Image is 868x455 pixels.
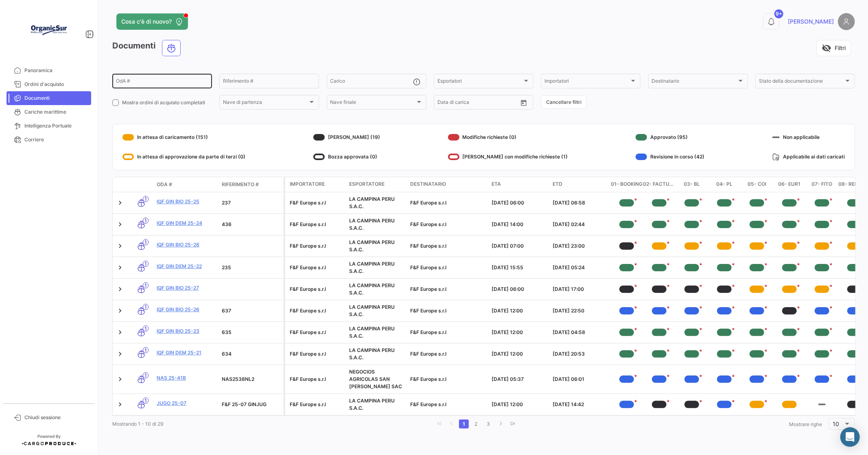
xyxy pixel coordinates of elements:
a: Expand/Collapse Row [116,242,124,250]
button: Cosa c'è di nuovo? [116,13,188,30]
a: Expand/Collapse Row [116,350,124,358]
a: IQF GIN BIO 25-26 [157,306,215,313]
div: [DATE] 12:00 [492,350,546,358]
div: LA CAMPINA PERU S.A.C. [349,282,404,297]
div: F&F Europe s.r.l [290,264,343,271]
div: LA CAMPINA PERU S.A.C. [349,217,404,232]
button: visibility_offFiltri [816,40,851,56]
span: 1 [143,261,149,267]
div: [DATE] 15:55 [492,264,546,271]
span: Documenti [24,95,88,102]
datatable-header-cell: 03- BL [676,177,708,192]
span: F&F Europe s.r.l [410,286,446,292]
div: LA CAMPINA PERU S.A.C. [349,239,404,253]
a: Expand/Collapse Row [116,328,124,336]
span: F&F Europe s.r.l [410,221,446,227]
a: Expand/Collapse Row [116,285,124,293]
div: [DATE] 12:00 [492,401,546,408]
span: 04- PL [716,180,732,189]
span: Mostrare righe [789,421,822,427]
span: F&F Europe s.r.l [410,264,446,270]
span: 1 [143,282,149,288]
datatable-header-cell: 04- PL [708,177,741,192]
a: Panoramica [7,64,91,77]
a: Expand/Collapse Row [116,199,124,207]
datatable-header-cell: 01- Booking [610,177,643,192]
span: Corriere [24,136,88,143]
span: 10 [833,420,840,427]
span: visibility_off [822,43,831,53]
img: placeholder-user.png [838,13,855,30]
div: F&F Europe s.r.l [290,242,343,250]
div: NAS2538NL2 [222,376,280,383]
button: Cancellare filtri [541,95,587,109]
div: [DATE] 02:44 [553,221,607,228]
div: F&F Europe s.r.l [290,307,343,314]
span: F&F Europe s.r.l [410,200,446,206]
span: ETD [553,180,562,188]
a: Ordini d'acquisto [7,77,91,91]
div: In attesa di caricamento (151) [122,131,245,144]
div: 235 [222,264,280,271]
div: NEGOCIOS AGRICOLAS SAN [PERSON_NAME] SAC [349,368,404,390]
a: Expand/Collapse Row [116,264,124,272]
div: 635 [222,329,280,336]
div: 637 [222,307,280,314]
span: ETA [492,180,501,188]
div: F&F Europe s.r.l [290,401,343,408]
div: [PERSON_NAME] (19) [313,131,380,144]
span: Cosa c'è di nuovo? [121,18,172,26]
div: F&F Europe s.r.l [290,286,343,293]
button: Open calendar [518,97,530,109]
datatable-header-cell: Importatore [285,177,346,192]
div: Non applicabile [772,131,845,144]
span: Nave finale [330,101,415,106]
datatable-header-cell: ETD [549,177,610,192]
div: F&F Europe s.r.l [290,329,343,336]
a: IQF GIN BIO 25-25 [157,198,215,205]
div: LA CAMPINA PERU S.A.C. [349,196,404,210]
datatable-header-cell: Destinatario [407,177,488,192]
span: Mostrando 1 - 10 di 29 [112,421,163,427]
span: 1 [143,372,149,378]
span: F&F Europe s.r.l [410,329,446,335]
div: LA CAMPINA PERU S.A.C. [349,260,404,275]
div: [DATE] 14:42 [553,401,607,408]
span: F&F Europe s.r.l [410,376,446,382]
span: 1 [143,398,149,404]
span: 06- EUR1 [778,180,801,189]
div: [DATE] 20:53 [553,350,607,358]
span: Nave di partenza [223,101,308,106]
img: Logo+OrganicSur.png [28,10,69,51]
span: Cariche marittime [24,108,88,116]
datatable-header-cell: 05- COI [741,177,773,192]
span: Mostra ordini di acquisto completati [122,99,205,106]
div: [DATE] 22:50 [553,307,607,314]
span: Importatore [290,180,325,188]
a: IQF GIN DEM 25-22 [157,263,215,270]
datatable-header-cell: Riferimento # [219,178,284,191]
span: 1 [143,196,149,202]
a: Cariche marittime [7,105,91,119]
div: [DATE] 06:58 [553,199,607,207]
span: 03- BL [684,180,700,189]
div: LA CAMPINA PERU S.A.C. [349,303,404,318]
div: Bozza approvata (0) [313,150,380,163]
li: page 2 [470,417,482,431]
div: [PERSON_NAME] con modifiche richieste (1) [448,150,568,163]
a: go to next page [496,420,505,429]
span: F&F Europe s.r.l [410,243,446,249]
div: [DATE] 12:00 [492,307,546,314]
span: F&F Europe s.r.l [410,351,446,357]
div: [DATE] 06:00 [492,199,546,207]
span: Chiudi sessione [24,414,88,421]
div: [DATE] 23:00 [553,242,607,250]
datatable-header-cell: 06- EUR1 [773,177,806,192]
span: 1 [143,239,149,245]
a: go to previous page [447,420,457,429]
a: Expand/Collapse Row [116,375,124,383]
a: IQF GIN DEM 25-24 [157,220,215,227]
div: [DATE] 06:00 [492,286,546,293]
datatable-header-cell: OdA # [153,178,219,191]
div: F&F Europe s.r.l [290,221,343,228]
